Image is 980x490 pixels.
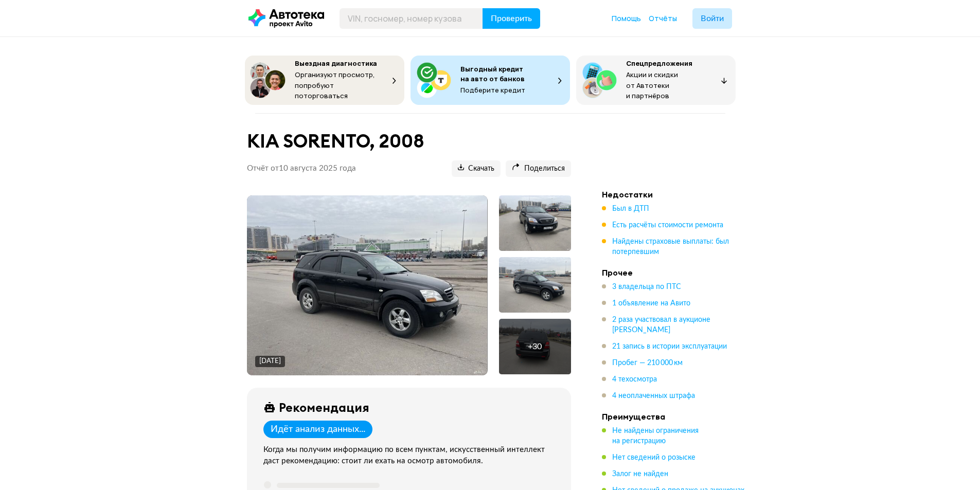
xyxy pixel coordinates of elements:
span: Скачать [458,164,494,174]
span: Организуют просмотр, попробуют поторговаться [295,70,375,100]
button: СпецпредложенияАкции и скидки от Автотеки и партнёров [576,56,736,105]
span: 4 техосмотра [612,376,657,383]
span: Нет сведений о розыске [612,454,696,461]
img: Main car [247,195,487,375]
button: Скачать [452,160,501,177]
span: Пробег — 210 000 км [612,359,683,367]
span: Залог не найден [612,470,668,478]
span: Есть расчёты стоимости ремонта [612,222,723,229]
span: Войти [701,14,724,23]
span: 3 владельца по ПТС [612,283,681,291]
input: VIN, госномер, номер кузова [340,8,483,29]
span: Выездная диагностика [295,59,377,68]
button: Войти [692,8,732,29]
span: Акции и скидки от Автотеки и партнёров [626,70,678,100]
div: [DATE] [259,357,281,366]
h4: Недостатки [602,189,746,199]
div: Когда мы получим информацию по всем пунктам, искусственный интеллект даст рекомендацию: стоит ли ... [263,444,559,467]
span: Не найдены ограничения на регистрацию [612,427,699,445]
a: Отчёты [649,13,677,24]
span: Подберите кредит [460,85,525,95]
span: 1 объявление на Авито [612,300,690,307]
button: Выездная диагностикаОрганизуют просмотр, попробуют поторговаться [245,56,404,105]
span: Спецпредложения [626,59,692,68]
span: 2 раза участвовал в аукционе [PERSON_NAME] [612,316,710,334]
div: Идёт анализ данных... [271,424,365,435]
p: Отчёт от 10 августа 2025 года [247,164,356,174]
span: Выгодный кредит на авто от банков [460,64,525,83]
h1: KIA SORENTO, 2008 [247,130,571,152]
span: Поделиться [512,164,565,174]
span: Помощь [612,13,641,23]
button: Выгодный кредит на авто от банковПодберите кредит [411,56,570,105]
span: Отчёты [649,13,677,23]
a: Помощь [612,13,641,24]
span: 21 запись в истории эксплуатации [612,343,727,350]
div: + 30 [528,341,542,352]
span: Найдены страховые выплаты: был потерпевшим [612,238,729,256]
span: Проверить [491,14,532,23]
button: Поделиться [506,160,571,177]
span: Был в ДТП [612,205,649,212]
h4: Прочее [602,267,746,278]
button: Проверить [483,8,540,29]
h4: Преимущества [602,411,746,422]
span: 4 неоплаченных штрафа [612,392,695,400]
div: Рекомендация [279,400,369,414]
